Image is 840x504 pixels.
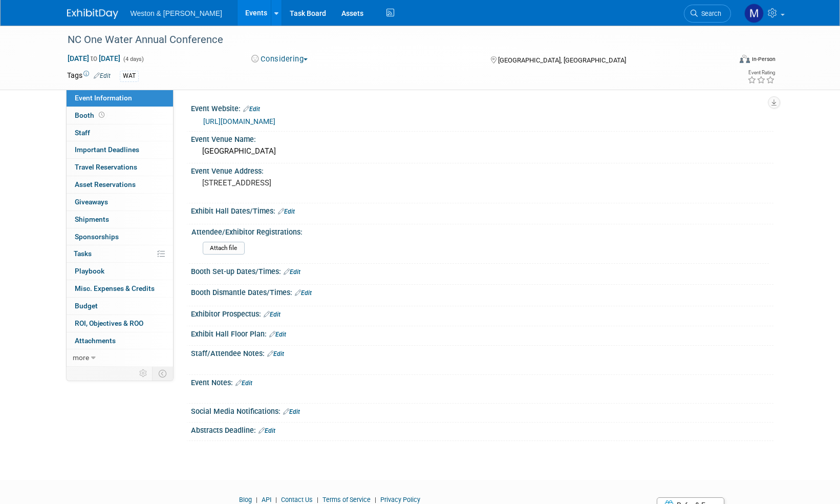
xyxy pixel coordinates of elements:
[67,70,111,82] td: Tags
[67,332,173,349] a: Attachments
[191,163,773,176] div: Event Venue Address:
[267,350,284,358] a: Edit
[698,10,721,17] span: Search
[67,194,173,211] a: Giveaways
[74,249,92,258] span: Tasks
[67,54,121,63] span: [DATE] [DATE]
[264,311,281,318] a: Edit
[243,106,260,113] a: Edit
[498,56,626,64] span: [GEOGRAPHIC_DATA], [GEOGRAPHIC_DATA]
[278,208,295,215] a: Edit
[191,203,773,217] div: Exhibit Hall Dates/Times:
[199,143,766,159] div: [GEOGRAPHIC_DATA]
[269,331,286,338] a: Edit
[75,94,132,102] span: Event Information
[259,427,275,434] a: Edit
[67,124,173,141] a: Staff
[75,180,136,188] span: Asset Reservations
[281,496,313,503] a: Contact Us
[202,178,422,187] pre: [STREET_ADDRESS]
[191,224,769,237] div: Attendee/Exhibitor Registrations:
[67,211,173,228] a: Shipments
[744,4,764,23] img: Mary Ann Trujillo
[67,176,173,193] a: Asset Reservations
[75,198,108,206] span: Giveaways
[191,306,773,320] div: Exhibitor Prospectus:
[67,9,118,19] img: ExhibitDay
[120,71,139,81] div: WAT
[67,315,173,332] a: ROI, Objectives & ROO
[89,54,99,62] span: to
[67,90,173,107] a: Event Information
[284,268,300,276] a: Edit
[75,111,106,119] span: Booth
[75,215,109,223] span: Shipments
[75,302,98,310] span: Budget
[191,285,773,298] div: Booth Dismantle Dates/Times:
[67,280,173,297] a: Misc. Expenses & Credits
[94,72,111,79] a: Edit
[283,408,300,415] a: Edit
[747,70,775,75] div: Event Rating
[273,496,279,503] span: |
[131,9,222,17] span: Weston & [PERSON_NAME]
[75,319,143,327] span: ROI, Objectives & ROO
[122,56,144,62] span: (4 days)
[64,31,716,49] div: NC One Water Annual Conference
[75,129,90,137] span: Staff
[203,117,275,125] a: [URL][DOMAIN_NAME]
[191,264,773,277] div: Booth Set-up Dates/Times:
[67,159,173,176] a: Travel Reservations
[191,346,773,359] div: Staff/Attendee Notes:
[740,55,750,63] img: Format-Inperson.png
[75,284,155,292] span: Misc. Expenses & Credits
[67,107,173,124] a: Booth
[235,380,252,387] a: Edit
[372,496,379,503] span: |
[295,289,312,297] a: Edit
[67,245,173,262] a: Tasks
[75,337,116,345] span: Attachments
[75,163,137,171] span: Travel Reservations
[671,53,776,69] div: Event Format
[67,263,173,280] a: Playbook
[152,367,173,380] td: Toggle Event Tabs
[191,326,773,340] div: Exhibit Hall Floor Plan:
[380,496,420,503] a: Privacy Policy
[239,496,252,503] a: Blog
[314,496,321,503] span: |
[262,496,271,503] a: API
[322,496,371,503] a: Terms of Service
[75,233,119,241] span: Sponsorships
[97,111,106,119] span: Booth not reserved yet
[191,404,773,417] div: Social Media Notifications:
[67,349,173,366] a: more
[67,228,173,245] a: Sponsorships
[75,267,104,275] span: Playbook
[191,423,773,436] div: Abstracts Deadline:
[67,298,173,314] a: Budget
[191,101,773,114] div: Event Website:
[684,5,731,23] a: Search
[73,353,89,362] span: more
[248,54,312,65] button: Considering
[191,375,773,388] div: Event Notes:
[135,367,153,380] td: Personalize Event Tab Strip
[253,496,260,503] span: |
[67,141,173,158] a: Important Deadlines
[75,145,139,154] span: Important Deadlines
[751,55,776,63] div: In-Person
[191,132,773,144] div: Event Venue Name:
